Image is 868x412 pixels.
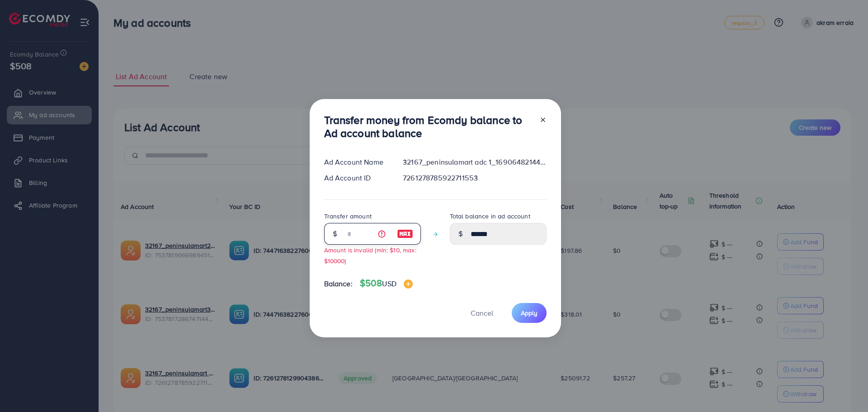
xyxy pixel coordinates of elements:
span: USD [382,279,396,289]
small: Amount is invalid (min: $10, max: $10000) [324,246,416,265]
div: Ad Account ID [317,173,396,183]
span: Balance: [324,279,353,289]
button: Cancel [459,303,505,322]
iframe: Chat [830,371,861,405]
h4: $508 [360,278,413,289]
h3: Transfer money from Ecomdy balance to Ad account balance [324,114,532,140]
label: Total balance in ad account [450,212,530,221]
span: Cancel [471,308,493,318]
div: 7261278785922711553 [396,173,553,183]
span: Apply [521,308,538,317]
div: 32167_peninsulamart adc 1_1690648214482 [396,157,553,167]
img: image [397,228,413,239]
label: Transfer amount [324,212,372,221]
div: Ad Account Name [317,157,396,167]
button: Apply [512,303,547,322]
img: image [404,279,413,289]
